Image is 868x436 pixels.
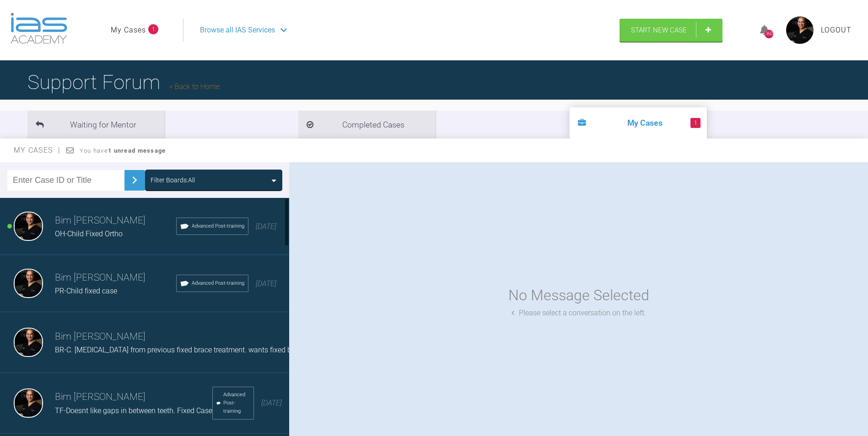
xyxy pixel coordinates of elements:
[261,399,282,407] span: [DATE]
[298,111,436,138] li: Completed Cases
[169,82,220,91] a: Back to Home
[55,229,123,238] span: OH-Child Fixed Ortho
[821,24,852,36] a: Logout
[151,175,195,185] div: Filter Boards: All
[55,270,176,286] h3: Bim [PERSON_NAME]
[55,287,117,295] span: PR-Child fixed case
[620,19,722,42] a: Start New Case
[111,24,146,36] a: My Cases
[14,388,43,418] img: Bim Sawhney
[127,173,142,187] img: chevronRight.28bd32b0.svg
[256,222,276,231] span: [DATE]
[7,170,124,191] input: Enter Case ID or Title
[80,147,166,154] span: You have
[512,307,646,319] div: Please select a conversation on the left.
[192,279,244,287] span: Advanced Post-training
[14,328,43,357] img: Bim Sawhney
[11,13,67,44] img: logo-light.3e3ef733.png
[27,111,165,138] li: Waiting for Mentor
[223,391,250,415] span: Advanced Post-training
[55,213,176,229] h3: Bim [PERSON_NAME]
[570,107,707,138] li: My Cases
[55,329,385,345] h3: Bim [PERSON_NAME]
[14,146,61,154] span: My Cases
[55,346,385,354] span: BR-C. [MEDICAL_DATA] from previous fixed brace treatment. wants fixed braces again and not aligners.
[256,279,276,288] span: [DATE]
[108,147,166,154] strong: 1 unread message
[14,269,43,298] img: Bim Sawhney
[55,406,212,415] span: TF-Doesnt like gaps in between teeth. Fixed Case
[27,66,220,98] h1: Support Forum
[148,24,158,34] span: 1
[690,118,701,128] span: 1
[786,16,814,44] img: profile.png
[631,26,687,34] span: Start New Case
[765,30,773,38] div: 360
[55,389,212,405] h3: Bim [PERSON_NAME]
[200,24,275,36] span: Browse all IAS Services
[14,212,43,241] img: Bim Sawhney
[508,284,649,307] div: No Message Selected
[192,222,244,230] span: Advanced Post-training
